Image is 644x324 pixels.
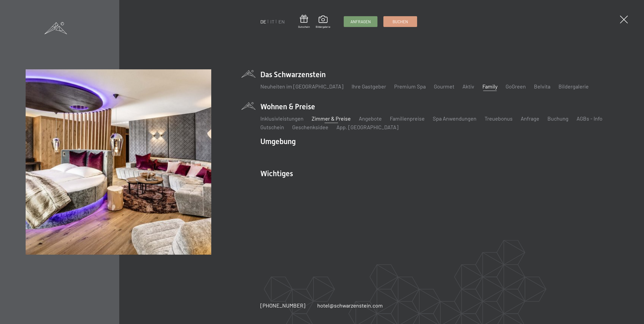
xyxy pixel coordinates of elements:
a: Inklusivleistungen [260,115,304,122]
a: Bildergalerie [316,16,330,29]
a: Anfragen [344,16,377,27]
a: Buchung [547,115,568,122]
a: EN [278,19,285,25]
a: IT [270,19,274,25]
a: GoGreen [506,83,526,90]
a: Gourmet [434,83,454,90]
a: Angebote [359,115,382,122]
a: Gutschein [260,124,284,130]
a: hotel@schwarzenstein.com [317,302,383,309]
a: Zimmer & Preise [312,115,351,122]
img: Ein Familienhotel in Südtirol zum Verlieben [26,69,211,255]
a: Gutschein [298,15,310,29]
a: Anfrage [521,115,539,122]
span: Gutschein [298,25,310,29]
a: Geschenksidee [292,124,328,130]
a: Ihre Gastgeber [352,83,386,90]
a: DE [260,19,266,25]
a: Belvita [534,83,550,90]
a: AGBs - Info [577,115,602,122]
a: App. [GEOGRAPHIC_DATA] [336,124,398,130]
a: Premium Spa [394,83,426,90]
a: Familienpreise [390,115,425,122]
span: Anfragen [350,19,371,25]
a: Buchen [384,16,417,27]
a: Spa Anwendungen [433,115,476,122]
span: [PHONE_NUMBER] [260,302,305,309]
a: [PHONE_NUMBER] [260,302,305,309]
span: Bildergalerie [316,25,330,29]
a: Family [482,83,498,90]
a: Treuebonus [485,115,513,122]
a: Bildergalerie [558,83,589,90]
span: Buchen [393,19,408,25]
a: Neuheiten im [GEOGRAPHIC_DATA] [260,83,343,90]
a: Aktiv [462,83,474,90]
